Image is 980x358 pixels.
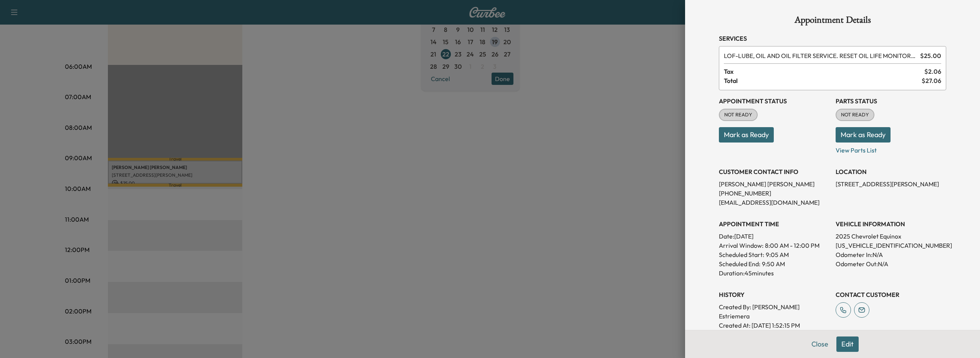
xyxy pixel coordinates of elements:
button: Edit [836,336,859,352]
button: Mark as Ready [836,127,891,143]
p: Date: [DATE] [719,232,829,241]
p: View Parts List [836,143,946,155]
h1: Appointment Details [719,15,946,28]
span: LUBE, OIL AND OIL FILTER SERVICE. RESET OIL LIFE MONITOR. HAZARDOUS WASTE FEE WILL BE APPLIED. [724,51,917,60]
h3: CUSTOMER CONTACT INFO [719,167,829,176]
p: Scheduled Start: [719,250,764,259]
p: [EMAIL_ADDRESS][DOMAIN_NAME] [719,198,829,207]
p: Odometer Out: N/A [836,259,946,268]
h3: Parts Status [836,96,946,106]
p: 9:05 AM [766,250,789,259]
span: NOT READY [720,111,757,119]
p: Arrival Window: [719,241,829,250]
span: 8:00 AM - 12:00 PM [765,241,819,250]
span: $ 2.06 [924,67,941,76]
button: Mark as Ready [719,127,774,143]
p: 2025 Chevrolet Equinox [836,232,946,241]
p: Created By : [PERSON_NAME] Estriemera [719,302,829,321]
p: Scheduled End: [719,259,760,268]
h3: APPOINTMENT TIME [719,219,829,229]
h3: CONTACT CUSTOMER [836,290,946,299]
span: $ 27.06 [922,76,941,85]
h3: LOCATION [836,167,946,176]
p: Odometer In: N/A [836,250,946,259]
h3: History [719,290,829,299]
h3: VEHICLE INFORMATION [836,219,946,229]
span: Total [724,76,922,85]
p: [PHONE_NUMBER] [719,189,829,198]
p: [PERSON_NAME] [PERSON_NAME] [719,179,829,189]
p: [US_VEHICLE_IDENTIFICATION_NUMBER] [836,241,946,250]
h3: Appointment Status [719,96,829,106]
p: Duration: 45 minutes [719,268,829,278]
h3: Services [719,34,946,43]
p: [STREET_ADDRESS][PERSON_NAME] [836,179,946,189]
p: 9:50 AM [762,259,785,268]
p: Created At : [DATE] 1:52:15 PM [719,321,829,330]
span: Tax [724,67,924,76]
button: Close [806,336,833,352]
span: $ 25.00 [920,51,941,60]
span: NOT READY [836,111,874,119]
